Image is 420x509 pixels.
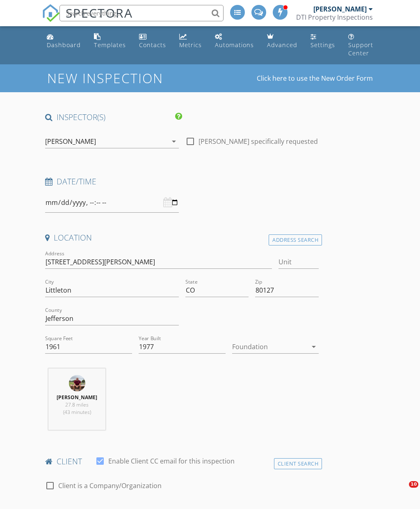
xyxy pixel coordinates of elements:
a: Settings [307,30,338,53]
label: Enable Client CC email for this inspection [108,457,235,465]
h1: New Inspection [47,71,229,85]
iframe: Intercom live chat [392,481,412,501]
a: SPECTORA [42,11,133,28]
i: arrow_drop_down [169,136,179,146]
div: Metrics [179,41,202,49]
a: Click here to use the New Order Form [257,75,373,82]
a: Contacts [136,30,169,53]
div: Dashboard [47,41,81,49]
div: Support Center [348,41,373,57]
label: [PERSON_NAME] specifically requested [199,137,318,145]
div: Settings [310,41,335,49]
input: Search everything... [59,5,224,21]
span: 10 [409,481,418,488]
img: 01fa06d697fe47f59b1550325b073e1d.jpeg [69,375,85,391]
div: Contacts [139,41,166,49]
span: 27.8 miles [65,401,89,408]
div: Templates [94,41,126,49]
i: arrow_drop_down [309,342,319,352]
div: Advanced [267,41,297,49]
h4: client [45,456,319,467]
input: Select date [45,193,178,213]
label: Client is a Company/Organization [58,482,162,490]
div: Client Search [274,458,322,469]
div: DTI Property Inspections [296,13,373,21]
a: Support Center [345,30,377,61]
a: Metrics [176,30,205,53]
div: [PERSON_NAME] [313,5,367,13]
a: Dashboard [43,30,84,53]
a: Templates [91,30,129,53]
strong: [PERSON_NAME] [57,394,97,401]
div: [PERSON_NAME] [45,138,96,145]
h4: INSPECTOR(S) [45,112,182,123]
a: Advanced [264,30,301,53]
span: (43 minutes) [63,409,91,416]
img: The Best Home Inspection Software - Spectora [42,4,60,22]
h4: Date/Time [45,176,319,187]
h4: Location [45,232,319,243]
div: Address Search [269,234,322,245]
a: Automations (Advanced) [212,30,257,53]
div: Automations [215,41,254,49]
